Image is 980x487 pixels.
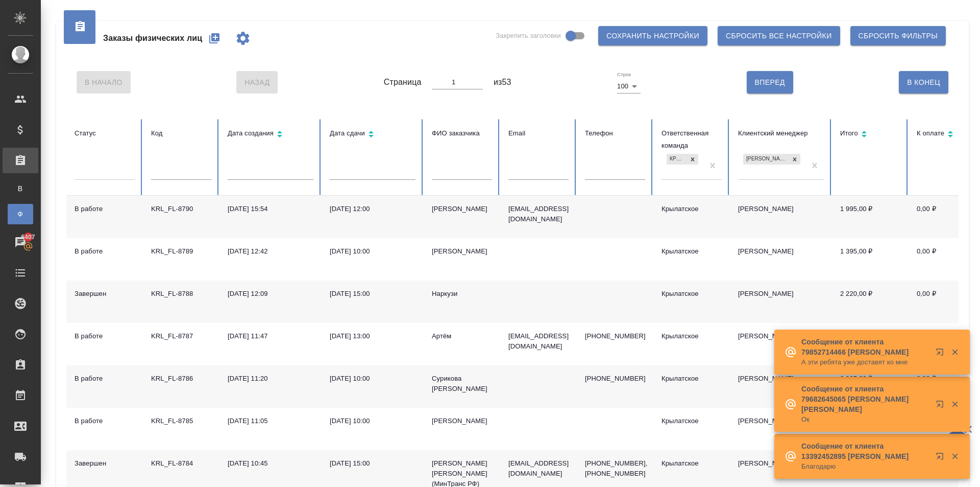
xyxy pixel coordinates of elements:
div: Крылатское [661,204,722,214]
div: Ответственная команда [661,127,722,152]
div: Крылатское [661,374,722,384]
span: 6407 [15,232,41,242]
label: Строк [617,72,631,77]
p: [EMAIL_ADDRESS][DOMAIN_NAME] [508,331,569,352]
div: Артём [432,331,492,341]
div: В работе [75,331,135,341]
button: Открыть в новой вкладке [929,446,954,471]
div: Крылатское [661,246,722,257]
div: Сурикова [PERSON_NAME] [432,374,492,394]
span: В Конец [907,76,940,89]
td: 4 073,10 ₽ [832,323,909,365]
span: Вперед [755,76,785,89]
div: [DATE] 12:00 [330,204,415,214]
div: KRL_FL-8787 [151,331,211,341]
div: [DATE] 12:09 [228,289,313,299]
div: Крылатское [661,289,722,299]
button: Сохранить настройки [598,26,707,45]
div: Наркузи [432,289,492,299]
div: Email [508,127,569,140]
span: Сохранить настройки [606,30,699,42]
div: [PERSON_NAME] [432,204,492,214]
p: [EMAIL_ADDRESS][DOMAIN_NAME] [508,204,569,224]
span: В [13,183,28,194]
td: [PERSON_NAME] [730,323,832,365]
td: [PERSON_NAME] [730,281,832,323]
p: Ок [801,414,929,425]
a: Ф [8,204,33,224]
span: из 53 [494,76,511,88]
p: Сообщение от клиента 13392452895 [PERSON_NAME] [801,441,929,461]
td: 1 395,00 ₽ [832,238,909,281]
div: В работе [75,374,135,384]
button: Сбросить все настройки [718,26,840,45]
div: [PERSON_NAME] [432,246,492,257]
td: [PERSON_NAME] [730,196,832,238]
div: Сортировка [228,127,313,142]
div: Крылатское [661,458,722,469]
div: Статус [75,127,135,140]
button: Закрыть [944,400,965,409]
div: ФИО заказчика [432,127,492,140]
div: [DATE] 10:45 [228,458,313,469]
div: Сортировка [330,127,415,142]
div: Сортировка [840,127,900,142]
button: Вперед [747,71,793,94]
span: Заказы физических лиц [103,32,202,44]
div: KRL_FL-8785 [151,416,211,426]
p: Благодарю [801,461,929,472]
button: Сбросить фильтры [850,26,946,45]
button: Открыть в новой вкладке [929,394,954,419]
div: [DATE] 15:00 [330,458,415,469]
div: [PERSON_NAME] [432,416,492,426]
div: Сортировка [917,127,977,142]
p: [PHONE_NUMBER] [585,374,645,384]
button: Закрыть [944,347,965,357]
div: В работе [75,246,135,257]
div: Завершен [75,289,135,299]
div: 100 [617,79,641,94]
a: 6407 [3,229,38,255]
div: [DATE] 10:00 [330,374,415,384]
td: [PERSON_NAME] [730,365,832,408]
div: [DATE] 11:05 [228,416,313,426]
button: В Конец [899,71,948,94]
button: Закрыть [944,452,965,461]
p: [PHONE_NUMBER] [585,331,645,341]
span: Ф [13,209,28,219]
div: Код [151,127,211,140]
p: Сообщение от клиента 79852714466 [PERSON_NAME] [801,337,929,357]
p: [PHONE_NUMBER], [PHONE_NUMBER] [585,458,645,479]
div: [PERSON_NAME] [743,154,789,165]
div: Завершен [75,458,135,469]
div: [DATE] 10:00 [330,246,415,257]
div: В работе [75,416,135,426]
p: [EMAIL_ADDRESS][DOMAIN_NAME] [508,458,569,479]
td: [PERSON_NAME] [730,238,832,281]
button: Открыть в новой вкладке [929,342,954,366]
div: [DATE] 15:54 [228,204,313,214]
div: Клиентский менеджер [738,127,824,140]
span: Сбросить фильтры [859,30,938,42]
div: KRL_FL-8790 [151,204,211,214]
button: Создать [202,26,227,51]
div: [DATE] 11:20 [228,374,313,384]
td: 1 995,00 ₽ [832,196,909,238]
div: Крылатское [667,154,687,165]
p: А эти ребята уже доставят ко мне [801,357,929,367]
div: [DATE] 11:47 [228,331,313,341]
div: KRL_FL-8788 [151,289,211,299]
div: KRL_FL-8784 [151,458,211,469]
span: Закрепить заголовки [496,31,561,41]
a: В [8,178,33,199]
div: В работе [75,204,135,214]
div: Крылатское [661,416,722,426]
div: [DATE] 12:42 [228,246,313,257]
div: KRL_FL-8786 [151,374,211,384]
td: [PERSON_NAME] [730,408,832,450]
div: Крылатское [661,331,722,341]
div: KRL_FL-8789 [151,246,211,257]
div: Телефон [585,127,645,140]
span: Страница [384,76,422,88]
span: Сбросить все настройки [726,30,832,42]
